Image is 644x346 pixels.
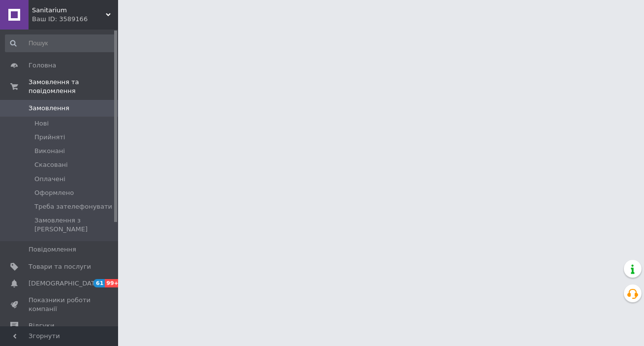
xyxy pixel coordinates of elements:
[29,61,56,70] span: Головна
[29,296,91,314] span: Показники роботи компанії
[93,279,105,287] span: 61
[34,216,115,234] span: Замовлення з [PERSON_NAME]
[34,147,65,156] span: Виконані
[29,245,76,254] span: Повідомлення
[105,279,121,287] span: 99+
[29,279,101,288] span: [DEMOGRAPHIC_DATA]
[29,262,91,271] span: Товари та послуги
[34,202,112,211] span: Треба зателефонувати
[29,78,118,95] span: Замовлення та повідомлення
[34,175,65,184] span: Оплачені
[34,160,68,169] span: Скасовані
[5,34,116,52] input: Пошук
[34,119,49,128] span: Нові
[34,133,65,142] span: Прийняті
[34,189,74,197] span: Оформлено
[29,321,54,330] span: Відгуки
[29,104,69,113] span: Замовлення
[32,6,106,15] span: Sanitarium
[32,15,118,24] div: Ваш ID: 3589166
